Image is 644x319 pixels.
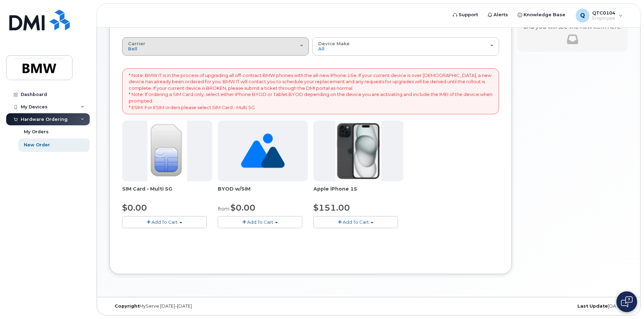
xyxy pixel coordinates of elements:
[343,219,369,225] span: Add To Cart
[513,8,570,22] a: Knowledge Base
[483,8,513,22] a: Alerts
[313,185,403,199] div: Apple iPhone 15
[122,37,309,55] button: Carrier Bell
[231,203,255,213] span: $0.00
[494,11,508,18] span: Alerts
[122,203,147,213] span: $0.00
[312,37,499,55] button: Device Make All
[241,120,285,181] img: no_image_found-2caef05468ed5679b831cfe6fc140e25e0c280774317ffc20a367ab7fd17291e.png
[571,9,627,22] div: QTC0104
[592,16,615,21] span: Employee
[122,216,207,228] button: Add To Cart
[147,120,187,181] img: 00D627D4-43E9-49B7-A367-2C99342E128C.jpg
[128,46,137,51] span: Bell
[318,41,350,46] span: Device Make
[152,219,178,225] span: Add To Cart
[218,185,308,199] div: BYOD w/SIM
[129,72,492,110] p: * Note: BMW IT is in the process of upgrading all off-contract BMW phones with the all-new iPhone...
[247,219,273,225] span: Add To Cart
[621,296,633,307] img: Open chat
[313,203,350,213] span: $151.00
[580,11,585,20] span: Q
[577,303,608,309] strong: Last Update
[318,46,324,51] span: All
[455,303,628,309] div: [DATE]
[335,120,381,181] img: iphone15.jpg
[218,206,230,212] small: from
[592,10,615,16] span: QTC0104
[459,11,478,18] span: Support
[122,185,212,199] div: SIM Card - Multi 5G
[448,8,483,22] a: Support
[524,11,565,18] span: Knowledge Base
[218,216,302,228] button: Add To Cart
[109,303,282,309] div: MyServe [DATE]–[DATE]
[313,216,398,228] button: Add To Cart
[128,41,145,46] span: Carrier
[115,303,139,309] strong: Copyright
